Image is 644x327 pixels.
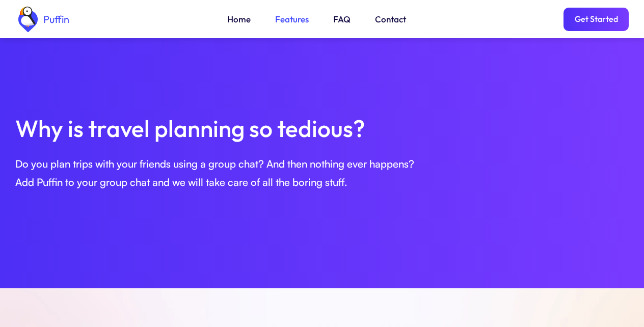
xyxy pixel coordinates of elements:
[333,13,351,26] a: FAQ
[375,13,406,26] a: Contact
[15,7,69,32] a: home
[227,13,251,26] a: Home
[41,14,69,24] div: Puffin
[15,155,629,192] div: Do you plan trips with your friends using a group chat? And then nothing ever happens? Add Puffin...
[275,13,309,26] a: Features
[563,8,629,31] a: Get Started
[15,112,629,145] h2: Why is travel planning so tedious?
